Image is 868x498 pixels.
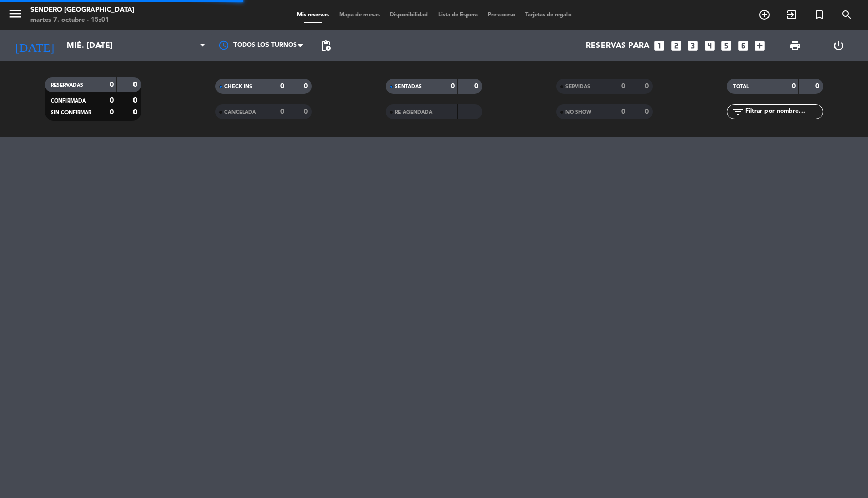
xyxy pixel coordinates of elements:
[320,40,332,52] span: pending_actions
[8,6,23,25] button: menu
[133,81,139,88] strong: 0
[51,83,83,88] span: RESERVADAS
[433,12,483,18] span: Lista de Espera
[565,84,590,89] span: SERVIDAS
[815,83,821,90] strong: 0
[224,110,256,115] span: CANCELADA
[565,110,591,115] span: NO SHOW
[30,15,135,25] div: martes 7. octubre - 15:01
[8,6,23,21] i: menu
[744,106,823,117] input: Filtrar por nombre...
[51,98,86,104] span: CONFIRMADA
[832,40,845,52] i: power_settings_new
[94,40,107,52] i: arrow_drop_down
[789,40,802,52] span: print
[8,35,61,57] i: [DATE]
[280,108,284,115] strong: 0
[733,84,749,89] span: TOTAL
[395,84,422,89] span: SENTADAS
[292,12,334,18] span: Mis reservas
[786,9,798,21] i: exit_to_app
[304,108,310,115] strong: 0
[520,12,577,18] span: Tarjetas de regalo
[483,12,520,18] span: Pre-acceso
[737,39,750,52] i: looks_6
[334,12,385,18] span: Mapa de mesas
[720,39,733,52] i: looks_5
[645,83,651,90] strong: 0
[841,9,853,21] i: search
[395,110,432,115] span: RE AGENDADA
[110,81,114,88] strong: 0
[703,39,716,52] i: looks_4
[30,5,135,15] div: Sendero [GEOGRAPHIC_DATA]
[51,110,91,115] span: SIN CONFIRMAR
[133,109,139,116] strong: 0
[670,39,683,52] i: looks_two
[621,108,625,115] strong: 0
[451,83,455,90] strong: 0
[385,12,433,18] span: Disponibilidad
[753,39,766,52] i: add_box
[586,41,649,51] span: Reservas para
[110,97,114,104] strong: 0
[224,84,252,89] span: CHECK INS
[304,83,310,90] strong: 0
[758,9,771,21] i: add_circle_outline
[813,9,825,21] i: turned_in_not
[280,83,284,90] strong: 0
[621,83,625,90] strong: 0
[686,39,699,52] i: looks_3
[110,109,114,116] strong: 0
[653,39,666,52] i: looks_one
[474,83,480,90] strong: 0
[792,83,796,90] strong: 0
[732,106,744,118] i: filter_list
[817,30,861,61] div: LOG OUT
[133,97,139,104] strong: 0
[645,108,651,115] strong: 0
